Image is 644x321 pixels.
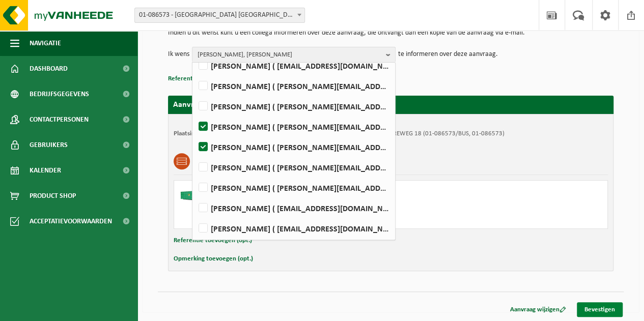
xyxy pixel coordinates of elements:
[174,252,253,266] button: Opmerking toevoegen (opt.)
[179,186,210,201] img: HK-XC-20-GN-00.png
[197,58,390,73] label: [PERSON_NAME] ( [EMAIL_ADDRESS][DOMAIN_NAME] )
[198,47,382,63] span: [PERSON_NAME], [PERSON_NAME]
[30,56,68,81] span: Dashboard
[134,8,305,23] span: 01-086573 - SAINT-GOBAIN SOLAR GARD NV - ZULTE
[30,31,61,56] span: Navigatie
[30,81,89,107] span: Bedrijfsgegevens
[197,78,390,94] label: [PERSON_NAME] ( [PERSON_NAME][EMAIL_ADDRESS][DOMAIN_NAME] )
[174,234,252,247] button: Referentie toevoegen (opt.)
[197,99,390,114] label: [PERSON_NAME] ( [PERSON_NAME][EMAIL_ADDRESS][PERSON_NAME][DOMAIN_NAME] )
[174,130,218,137] strong: Plaatsingsadres:
[192,47,396,62] button: [PERSON_NAME], [PERSON_NAME]
[30,132,68,158] span: Gebruikers
[30,209,112,234] span: Acceptatievoorwaarden
[30,107,89,132] span: Contactpersonen
[197,119,390,134] label: [PERSON_NAME] ( [PERSON_NAME][EMAIL_ADDRESS][PERSON_NAME][DOMAIN_NAME] )
[197,160,390,175] label: [PERSON_NAME] ( [PERSON_NAME][EMAIL_ADDRESS][DOMAIN_NAME] )
[168,30,613,37] p: Indien u dit wenst kunt u een collega informeren over deze aanvraag, die ontvangt dan een kopie v...
[30,158,61,183] span: Kalender
[197,139,390,155] label: [PERSON_NAME] ( [PERSON_NAME][EMAIL_ADDRESS][DOMAIN_NAME] )
[398,47,498,62] p: te informeren over deze aanvraag.
[135,8,304,22] span: 01-086573 - SAINT-GOBAIN SOLAR GARD NV - ZULTE
[197,180,390,195] label: [PERSON_NAME] ( [PERSON_NAME][EMAIL_ADDRESS][PERSON_NAME][DOMAIN_NAME] )
[173,101,249,109] strong: Aanvraag voor [DATE]
[30,183,76,209] span: Product Shop
[197,221,390,236] label: [PERSON_NAME] ( [EMAIL_ADDRESS][DOMAIN_NAME] )
[168,47,189,62] p: Ik wens
[168,72,246,85] button: Referentie toevoegen (opt.)
[502,302,574,317] a: Aanvraag wijzigen
[577,302,623,317] a: Bevestigen
[197,200,390,216] label: [PERSON_NAME] ( [EMAIL_ADDRESS][DOMAIN_NAME] )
